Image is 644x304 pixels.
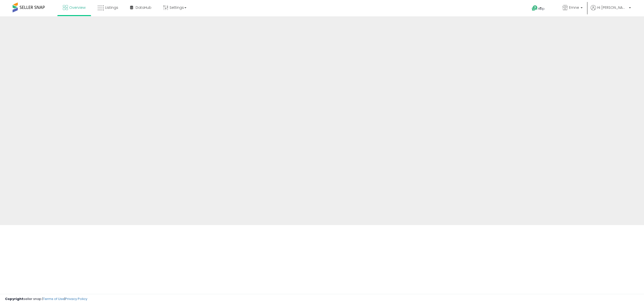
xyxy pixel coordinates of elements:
span: Help [538,7,545,11]
i: Get Help [532,5,538,11]
span: Emne [569,5,579,10]
span: Overview [69,5,86,10]
span: Hi [PERSON_NAME] [597,5,627,10]
a: Hi [PERSON_NAME] [591,5,631,16]
span: Listings [105,5,118,10]
a: Help [528,1,554,16]
span: DataHub [136,5,151,10]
